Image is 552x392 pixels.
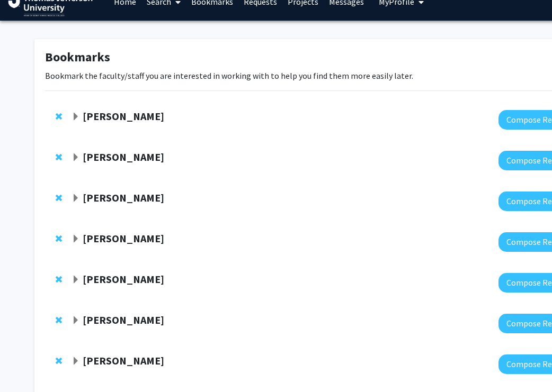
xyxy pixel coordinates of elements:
[72,113,80,121] span: Expand Katie Hunzinger Bookmark
[83,191,164,204] strong: [PERSON_NAME]
[8,344,45,384] iframe: Chat
[56,316,62,324] span: Remove Elizabeth Wright-Jin from bookmarks
[72,276,80,284] span: Expand Noa Herz Bookmark
[72,153,80,162] span: Expand Gregory Jaffe Bookmark
[83,150,164,163] strong: [PERSON_NAME]
[56,153,62,161] span: Remove Gregory Jaffe from bookmarks
[83,232,164,245] strong: [PERSON_NAME]
[56,357,62,365] span: Remove Danielle Tholey from bookmarks
[83,313,164,326] strong: [PERSON_NAME]
[56,234,62,243] span: Remove Cynthia Cheng from bookmarks
[56,112,62,121] span: Remove Katie Hunzinger from bookmarks
[83,354,164,367] strong: [PERSON_NAME]
[72,194,80,203] span: Expand Jennie Ryan Bookmark
[72,316,80,325] span: Expand Elizabeth Wright-Jin Bookmark
[83,272,164,286] strong: [PERSON_NAME]
[56,194,62,202] span: Remove Jennie Ryan from bookmarks
[72,357,80,366] span: Expand Danielle Tholey Bookmark
[56,275,62,284] span: Remove Noa Herz from bookmarks
[83,110,164,123] strong: [PERSON_NAME]
[72,235,80,243] span: Expand Cynthia Cheng Bookmark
